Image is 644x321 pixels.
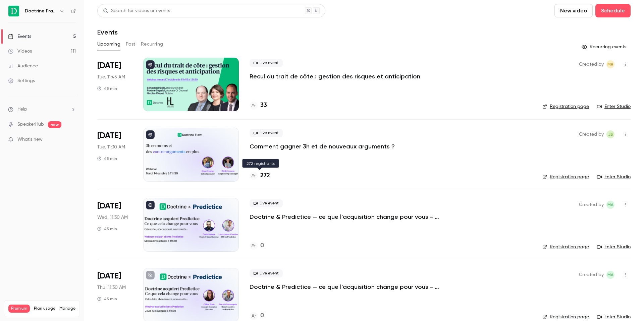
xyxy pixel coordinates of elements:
div: Oct 7 Tue, 11:45 AM (Europe/Paris) [97,58,132,111]
span: Created by [579,60,604,68]
button: Upcoming [97,39,120,50]
h1: Events [97,28,118,36]
h4: 33 [260,101,267,110]
span: Created by [579,271,604,279]
iframe: Noticeable Trigger [68,137,76,143]
span: new [48,121,61,128]
div: Oct 14 Tue, 11:30 AM (Europe/Paris) [97,128,132,181]
span: MA [607,201,613,209]
a: Recul du trait de côte : gestion des risques et anticipation [250,72,420,80]
div: 45 min [97,156,117,161]
li: help-dropdown-opener [8,106,76,113]
span: Premium [8,305,30,313]
div: Videos [8,48,32,55]
span: Created by [579,201,604,209]
h4: 272 [260,171,270,180]
div: Audience [8,63,38,69]
span: Justine Burel [606,130,614,138]
a: Enter Studio [597,174,631,180]
a: Manage [59,306,75,311]
span: [DATE] [97,201,121,211]
div: Oct 15 Wed, 11:30 AM (Europe/Paris) [97,198,132,252]
span: Thu, 11:30 AM [97,284,126,291]
a: Doctrine & Predictice — ce que l’acquisition change pour vous - Session 2 [250,283,451,291]
a: Comment gagner 3h et de nouveaux arguments ? [250,142,395,150]
span: Marie Agard [606,201,614,209]
a: Enter Studio [597,314,631,320]
a: Registration page [542,103,589,110]
a: 0 [250,241,264,250]
span: Live event [250,269,283,277]
a: Enter Studio [597,103,631,110]
span: What's new [17,136,43,143]
span: Live event [250,59,283,67]
a: SpeakerHub [17,121,44,128]
div: Settings [8,77,35,84]
a: Enter Studio [597,244,631,250]
span: Marie Agard [606,271,614,279]
a: 33 [250,101,267,110]
div: Search for videos or events [103,7,170,14]
a: 0 [250,311,264,320]
a: Registration page [542,244,589,250]
span: Plan usage [34,306,55,311]
span: Created by [579,130,604,138]
span: Wed, 11:30 AM [97,214,128,221]
span: [DATE] [97,130,121,141]
div: Events [8,33,31,40]
button: Recurring [141,39,163,50]
button: New video [554,4,593,17]
span: MR [607,60,613,68]
span: Tue, 11:45 AM [97,74,125,80]
a: Registration page [542,314,589,320]
a: Doctrine & Predictice — ce que l’acquisition change pour vous - Session 1 [250,213,451,221]
img: Doctrine France [8,6,19,16]
h6: Doctrine France [25,8,56,14]
span: Help [17,106,27,113]
div: 45 min [97,226,117,232]
button: Past [126,39,136,50]
a: Registration page [542,174,589,180]
button: Recurring events [579,42,631,52]
h4: 0 [260,241,264,250]
span: Live event [250,199,283,207]
span: MA [607,271,613,279]
span: JB [608,130,613,138]
span: [DATE] [97,271,121,281]
div: 45 min [97,296,117,302]
span: Marguerite Rubin de Cervens [606,60,614,68]
span: [DATE] [97,60,121,71]
h4: 0 [260,311,264,320]
a: 272 [250,171,270,180]
button: Schedule [595,4,631,17]
span: Live event [250,129,283,137]
span: Tue, 11:30 AM [97,144,125,150]
div: 45 min [97,86,117,91]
